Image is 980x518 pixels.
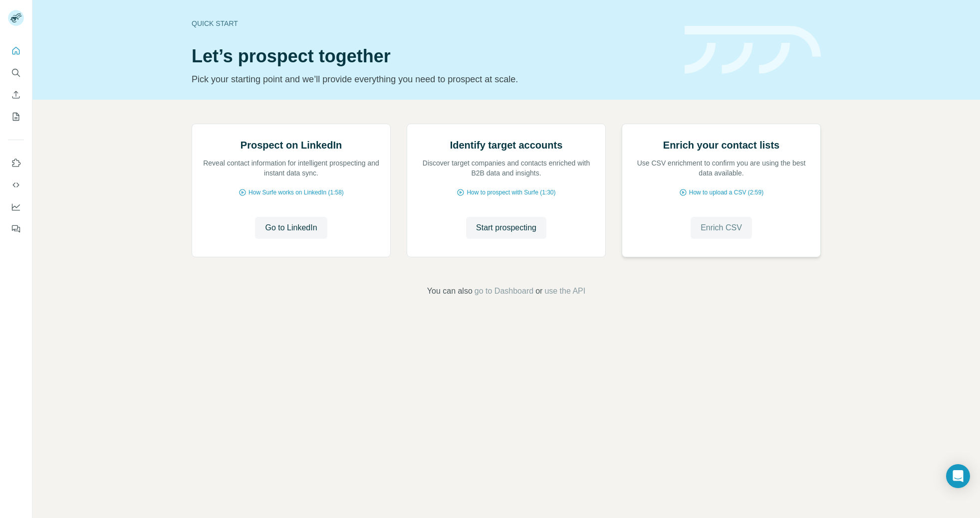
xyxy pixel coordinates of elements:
[450,138,563,152] h2: Identify target accounts
[192,18,673,28] div: Quick start
[192,46,673,66] h1: Let’s prospect together
[689,188,763,197] span: How to upload a CSV (2:59)
[8,42,24,60] button: Quick start
[8,108,24,126] button: My lists
[8,154,24,172] button: Use Surfe on LinkedIn
[535,285,542,297] span: or
[475,285,533,297] button: go to Dashboard
[8,198,24,216] button: Dashboard
[8,86,24,104] button: Enrich CSV
[946,464,970,488] div: Open Intercom Messenger
[476,222,536,234] span: Start prospecting
[192,72,673,86] p: Pick your starting point and we’ll provide everything you need to prospect at scale.
[8,64,24,82] button: Search
[663,138,779,152] h2: Enrich your contact lists
[632,158,810,178] p: Use CSV enrichment to confirm you are using the best data available.
[8,220,24,238] button: Feedback
[241,138,342,152] h2: Prospect on LinkedIn
[427,285,473,297] span: You can also
[202,158,380,178] p: Reveal contact information for intelligent prospecting and instant data sync.
[685,26,821,74] img: banner
[255,217,327,239] button: Go to LinkedIn
[466,217,546,239] button: Start prospecting
[248,188,344,197] span: How Surfe works on LinkedIn (1:58)
[265,222,317,234] span: Go to LinkedIn
[544,285,585,297] button: use the API
[701,222,742,234] span: Enrich CSV
[8,176,24,194] button: Use Surfe API
[691,217,752,239] button: Enrich CSV
[417,158,595,178] p: Discover target companies and contacts enriched with B2B data and insights.
[467,188,555,197] span: How to prospect with Surfe (1:30)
